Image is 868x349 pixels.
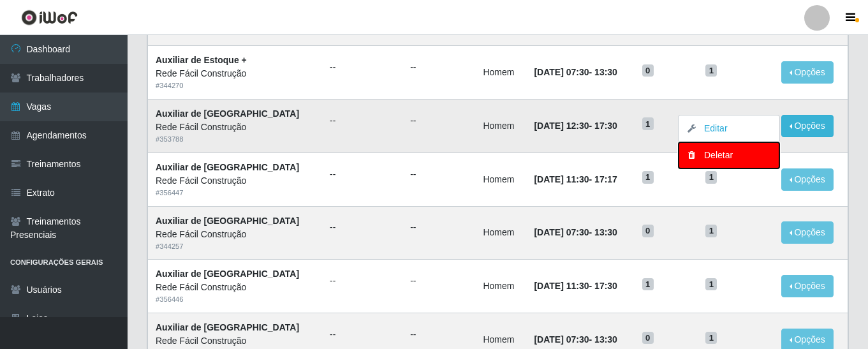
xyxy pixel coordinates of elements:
span: 1 [705,64,717,77]
div: Deletar [691,149,767,162]
strong: Auxiliar de Estoque + [156,55,247,65]
time: 13:30 [594,334,617,345]
time: [DATE] 11:30 [534,281,589,291]
button: Opções [781,115,834,137]
td: Homem [475,152,526,206]
time: [DATE] 07:30 [534,334,589,345]
div: # 344257 [156,241,314,252]
div: # 356446 [156,294,314,305]
td: Homem [475,99,526,152]
time: [DATE] 11:30 [534,174,589,184]
strong: - [534,334,617,345]
ul: -- [330,168,395,181]
span: 1 [705,332,717,345]
span: 1 [705,171,717,184]
span: 1 [642,117,654,130]
ul: -- [410,221,467,234]
ul: -- [330,114,395,128]
ul: -- [330,61,395,74]
strong: - [534,121,617,131]
time: 17:17 [594,174,617,184]
td: Homem [475,260,526,313]
strong: Auxiliar de [GEOGRAPHIC_DATA] [156,162,299,172]
strong: - [534,227,617,237]
div: Rede Fácil Construção [156,334,314,348]
ul: -- [410,114,467,128]
img: CoreUI Logo [21,10,78,26]
a: Editar [691,123,728,133]
strong: - [534,174,617,184]
ul: -- [330,221,395,234]
td: Homem [475,46,526,100]
span: 1 [705,225,717,237]
time: [DATE] 12:30 [534,121,589,131]
ul: -- [410,168,467,181]
div: Rede Fácil Construção [156,67,314,80]
time: [DATE] 07:30 [534,227,589,237]
time: 13:30 [594,67,617,77]
div: Rede Fácil Construção [156,228,314,241]
div: Rede Fácil Construção [156,281,314,294]
span: 0 [642,225,654,237]
strong: Auxiliar de [GEOGRAPHIC_DATA] [156,216,299,226]
div: # 344270 [156,80,314,91]
time: 13:30 [594,227,617,237]
strong: Auxiliar de [GEOGRAPHIC_DATA] [156,269,299,279]
div: # 353788 [156,134,314,145]
strong: - [534,67,617,77]
time: 17:30 [594,121,617,131]
ul: -- [410,274,467,288]
button: Opções [781,61,834,84]
span: 1 [642,278,654,291]
div: Rede Fácil Construção [156,174,314,188]
strong: Auxiliar de [GEOGRAPHIC_DATA] [156,322,299,332]
span: 0 [642,332,654,345]
span: 1 [705,278,717,291]
strong: - [534,281,617,291]
button: Opções [781,168,834,191]
div: # 356447 [156,188,314,198]
ul: -- [410,61,467,74]
button: Opções [781,275,834,297]
button: Opções [781,221,834,244]
span: 1 [642,171,654,184]
ul: -- [410,328,467,341]
span: 0 [642,64,654,77]
ul: -- [330,274,395,288]
div: Rede Fácil Construção [156,121,314,134]
time: [DATE] 07:30 [534,67,589,77]
td: Homem [475,206,526,260]
strong: Auxiliar de [GEOGRAPHIC_DATA] [156,108,299,119]
time: 17:30 [594,281,617,291]
ul: -- [330,328,395,341]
